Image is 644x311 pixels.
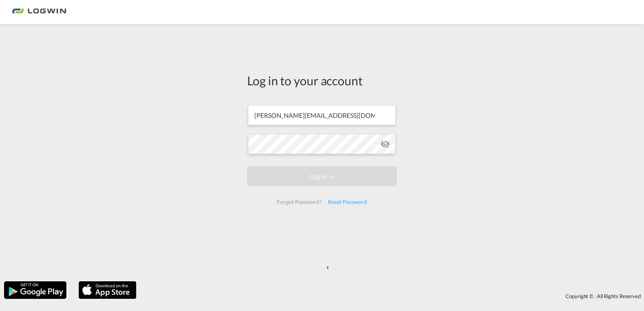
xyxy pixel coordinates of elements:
[247,166,397,186] button: LOGIN
[380,139,390,149] md-icon: icon-eye-off
[248,105,396,125] input: Enter email/phone number
[247,72,397,89] div: Log in to your account
[274,195,324,209] div: Forgot Password?
[78,280,137,300] img: apple.png
[12,3,66,21] img: bc73a0e0d8c111efacd525e4c8ad7d32.png
[140,289,644,303] div: Copyright © . All Rights Reserved
[3,280,67,300] img: google.png
[325,195,370,209] div: Reset Password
